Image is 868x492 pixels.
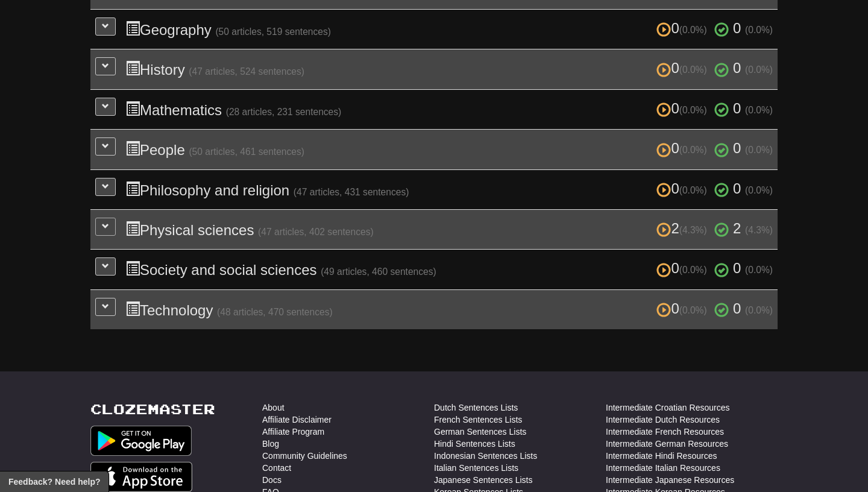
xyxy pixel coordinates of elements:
[656,60,711,76] span: 0
[745,105,773,115] small: (0.0%)
[656,220,711,236] span: 2
[434,474,532,486] a: Japanese Sentences Lists
[262,402,285,414] a: About
[679,25,707,35] small: (0.0%)
[125,20,773,38] h3: Geography
[745,65,773,75] small: (0.0%)
[679,65,707,75] small: (0.0%)
[434,450,537,462] a: Indonesian Sentences Lists
[606,426,724,438] a: Intermediate French Resources
[189,66,304,77] small: (47 articles, 524 sentences)
[262,474,281,486] a: Docs
[606,462,720,474] a: Intermediate Italian Resources
[733,140,741,156] span: 0
[733,180,741,197] span: 0
[90,402,215,417] a: Clozemaster
[606,474,734,486] a: Intermediate Japanese Resources
[679,105,707,115] small: (0.0%)
[262,438,279,450] a: Blog
[189,147,304,157] small: (50 articles, 461 sentences)
[434,402,518,414] a: Dutch Sentences Lists
[217,307,333,317] small: (48 articles, 470 sentences)
[226,107,342,117] small: (28 articles, 231 sentences)
[679,225,707,235] small: (4.3%)
[745,185,773,195] small: (0.0%)
[679,145,707,155] small: (0.0%)
[434,462,518,474] a: Italian Sentences Lists
[679,305,707,315] small: (0.0%)
[733,300,741,317] span: 0
[434,414,522,426] a: French Sentences Lists
[745,225,773,235] small: (4.3%)
[606,438,728,450] a: Intermediate German Resources
[733,100,741,116] span: 0
[125,181,773,198] h3: Philosophy and religion
[656,140,711,156] span: 0
[434,426,526,438] a: German Sentences Lists
[125,101,773,118] h3: Mathematics
[321,266,436,277] small: (49 articles, 460 sentences)
[733,20,741,36] span: 0
[125,221,773,238] h3: Physical sciences
[656,100,711,116] span: 0
[745,265,773,275] small: (0.0%)
[733,60,741,76] span: 0
[90,426,192,456] img: Get it on Google Play
[215,27,331,37] small: (50 articles, 519 sentences)
[656,300,711,317] span: 0
[125,140,773,158] h3: People
[745,305,773,315] small: (0.0%)
[262,450,347,462] a: Community Guidelines
[262,426,324,438] a: Affiliate Program
[294,187,409,197] small: (47 articles, 431 sentences)
[125,301,773,318] h3: Technology
[656,20,711,36] span: 0
[125,260,773,278] h3: Society and social sciences
[606,414,720,426] a: Intermediate Dutch Resources
[656,260,711,276] span: 0
[258,227,374,237] small: (47 articles, 402 sentences)
[733,220,741,236] span: 2
[90,462,192,492] img: Get it on App Store
[733,260,741,276] span: 0
[745,25,773,35] small: (0.0%)
[679,265,707,275] small: (0.0%)
[656,180,711,197] span: 0
[745,145,773,155] small: (0.0%)
[434,438,515,450] a: Hindi Sentences Lists
[262,414,332,426] a: Affiliate Disclaimer
[679,185,707,195] small: (0.0%)
[262,462,291,474] a: Contact
[606,450,717,462] a: Intermediate Hindi Resources
[125,60,773,78] h3: History
[606,402,729,414] a: Intermediate Croatian Resources
[8,476,100,488] span: Open feedback widget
